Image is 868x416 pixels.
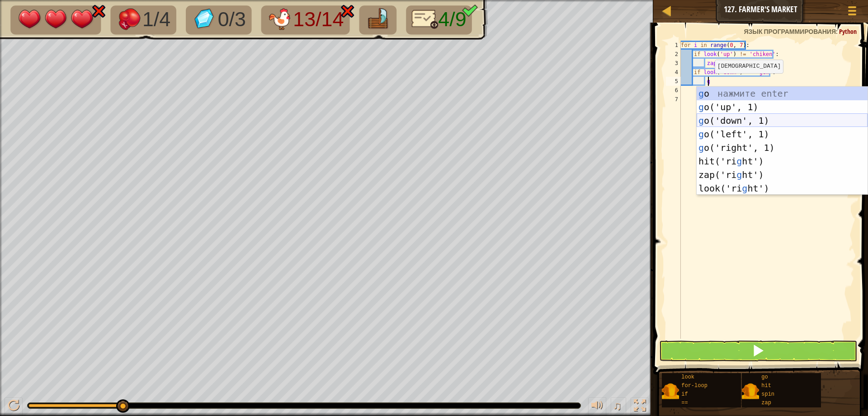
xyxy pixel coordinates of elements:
img: portrait.png [662,383,679,400]
div: 3 [666,59,681,68]
button: Переключить полноэкранный режим [631,397,649,416]
span: == [681,400,688,406]
span: 13/14 [293,8,344,31]
span: Язык программирования [744,27,836,36]
div: 7 [666,95,681,104]
button: Ctrl + P: Pause [5,397,23,416]
li: Your hero must survive. [10,5,101,34]
span: zap [761,400,771,406]
button: Показать меню игры [841,2,863,23]
img: portrait.png [742,383,759,400]
span: 0/3 [218,8,246,31]
li: Collect the gems. [186,5,252,34]
span: Python [839,27,857,36]
span: look [681,374,694,380]
div: 4 [666,68,681,77]
div: 5 [666,77,681,86]
button: Регулировать громкость [588,397,606,416]
div: 6 [666,86,681,95]
span: spin [761,391,774,397]
button: ♫ [611,397,626,416]
span: : [836,27,839,36]
div: 1 [666,41,681,50]
li: Friends must survive. [261,5,350,34]
span: hit [761,383,771,389]
div: 2 [666,50,681,59]
span: 1/4 [142,8,170,31]
span: go [761,374,768,380]
code: [DEMOGRAPHIC_DATA] [717,63,781,70]
button: Shift+Enter: Выполнить текущий код. [659,341,857,361]
span: for-loop [681,383,708,389]
li: Go to the raft. [359,5,396,34]
li: Defeat the enemies. [110,5,176,34]
span: 4/9 [438,8,466,31]
span: ♫ [613,399,622,412]
span: if [681,391,688,397]
li: Only 7 lines of code [406,5,472,34]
